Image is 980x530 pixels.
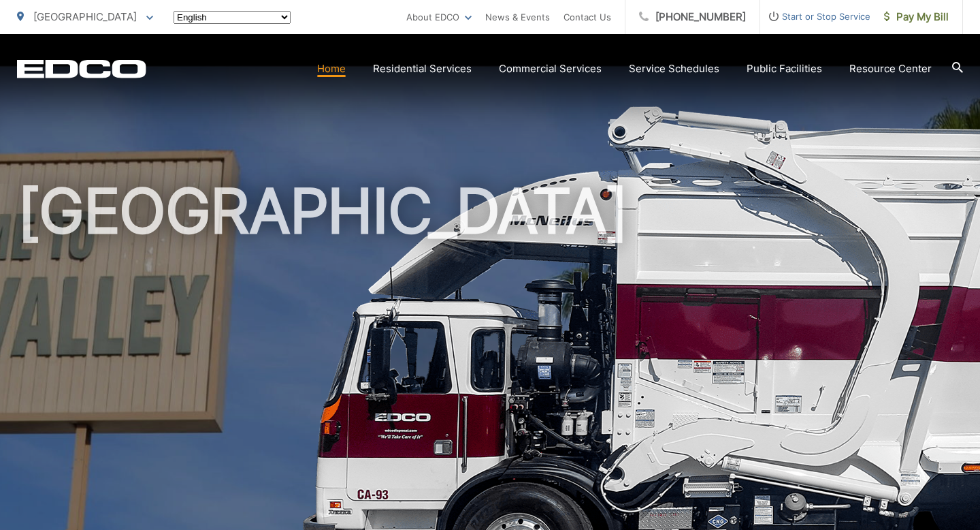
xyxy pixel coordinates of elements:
[485,9,550,25] a: News & Events
[563,9,611,25] a: Contact Us
[317,61,346,77] a: Home
[17,59,146,78] a: EDCD logo. Return to the homepage.
[406,9,472,25] a: About EDCO
[174,11,291,24] select: Select a language
[629,61,719,77] a: Service Schedules
[499,61,602,77] a: Commercial Services
[33,10,137,23] span: [GEOGRAPHIC_DATA]
[747,61,822,77] a: Public Facilities
[373,61,472,77] a: Residential Services
[849,61,932,77] a: Resource Center
[884,9,949,25] span: Pay My Bill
